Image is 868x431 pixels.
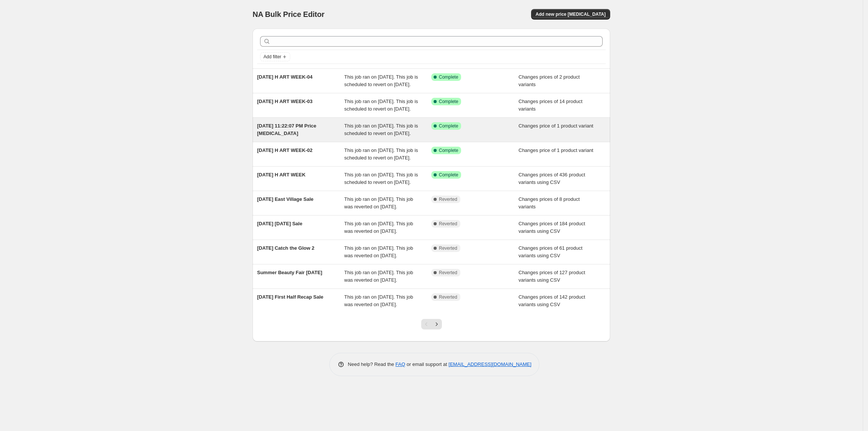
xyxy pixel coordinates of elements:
[439,172,458,178] span: Complete
[253,10,324,18] span: NA Bulk Price Editor
[344,172,418,185] span: This job ran on [DATE]. This job is scheduled to revert on [DATE].
[344,99,418,112] span: This job ran on [DATE]. This job is scheduled to revert on [DATE].
[257,294,323,300] span: [DATE] First Half Recap Sale
[519,147,594,153] span: Changes price of 1 product variant
[536,11,606,17] span: Add new price [MEDICAL_DATA]
[257,196,314,202] span: [DATE] East Village Sale
[519,123,594,129] span: Changes price of 1 product variant
[257,123,316,136] span: [DATE] 11:22:07 PM Price [MEDICAL_DATA]
[449,361,531,367] a: [EMAIL_ADDRESS][DOMAIN_NAME]
[257,74,312,80] span: [DATE] H ART WEEK-04
[257,147,312,153] span: [DATE] H ART WEEK-02
[260,52,290,61] button: Add filter
[519,196,580,209] span: Changes prices of 8 product variants
[519,74,580,87] span: Changes prices of 2 product variants
[439,245,457,251] span: Reverted
[519,245,583,258] span: Changes prices of 61 product variants using CSV
[519,99,583,112] span: Changes prices of 14 product variants
[531,9,610,20] button: Add new price [MEDICAL_DATA]
[519,221,585,234] span: Changes prices of 184 product variants using CSV
[405,361,449,367] span: or email support at
[519,270,585,283] span: Changes prices of 127 product variants using CSV
[439,196,457,202] span: Reverted
[519,294,585,307] span: Changes prices of 142 product variants using CSV
[257,270,322,275] span: Summer Beauty Fair [DATE]
[396,361,405,367] a: FAQ
[421,319,442,329] nav: Pagination
[439,99,458,105] span: Complete
[257,245,314,251] span: [DATE] Catch the Glow 2
[257,221,302,226] span: [DATE] [DATE] Sale
[344,270,413,283] span: This job ran on [DATE]. This job was reverted on [DATE].
[257,99,312,104] span: [DATE] H ART WEEK-03
[344,74,418,87] span: This job ran on [DATE]. This job is scheduled to revert on [DATE].
[439,221,457,227] span: Reverted
[344,147,418,161] span: This job ran on [DATE]. This job is scheduled to revert on [DATE].
[439,294,457,300] span: Reverted
[344,245,413,258] span: This job ran on [DATE]. This job was reverted on [DATE].
[519,172,585,185] span: Changes prices of 436 product variants using CSV
[439,270,457,276] span: Reverted
[439,123,458,129] span: Complete
[344,196,413,209] span: This job ran on [DATE]. This job was reverted on [DATE].
[348,361,396,367] span: Need help? Read the
[344,221,413,234] span: This job ran on [DATE]. This job was reverted on [DATE].
[257,172,306,178] span: [DATE] H ART WEEK
[439,74,458,80] span: Complete
[344,294,413,307] span: This job ran on [DATE]. This job was reverted on [DATE].
[344,123,418,136] span: This job ran on [DATE]. This job is scheduled to revert on [DATE].
[431,319,442,329] button: Next
[439,147,458,153] span: Complete
[263,54,281,60] span: Add filter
